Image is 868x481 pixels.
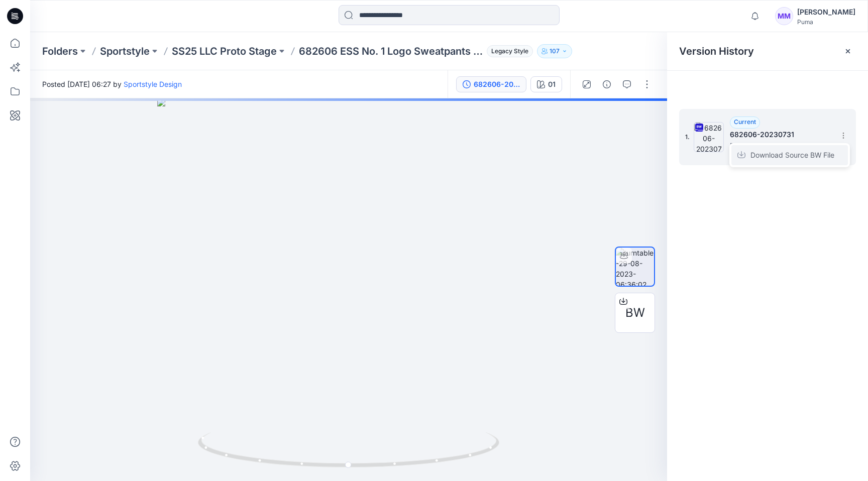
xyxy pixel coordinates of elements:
[625,304,645,322] span: BW
[685,133,690,142] span: 1.
[487,45,533,57] span: Legacy Style
[797,6,855,18] div: [PERSON_NAME]
[730,141,830,151] span: Posted by: Sportstyle Design
[616,248,654,286] img: turntable-29-08-2023-06:36:02
[100,44,150,58] a: Sportstyle
[456,76,526,92] button: 682606-20230731
[42,79,182,89] span: Posted [DATE] 06:27 by
[775,7,793,25] div: MM
[694,122,724,152] img: 682606-20230731
[750,149,834,161] span: Download Source BW File
[299,44,483,58] p: 682606 ESS No. 1 Logo Sweatpants FL cl
[734,118,756,126] span: Current
[679,45,754,57] span: Version History
[483,44,533,58] button: Legacy Style
[548,79,556,90] div: 01
[42,44,78,58] a: Folders
[599,76,615,92] button: Details
[530,76,562,92] button: 01
[730,129,830,141] h5: 682606-20230731
[474,79,520,90] div: 682606-20230731
[797,18,855,26] div: Puma
[124,80,182,88] a: Sportstyle Design
[172,44,277,58] a: SS25 LLC Proto Stage
[537,44,572,58] button: 107
[844,47,852,55] button: Close
[550,46,560,57] p: 107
